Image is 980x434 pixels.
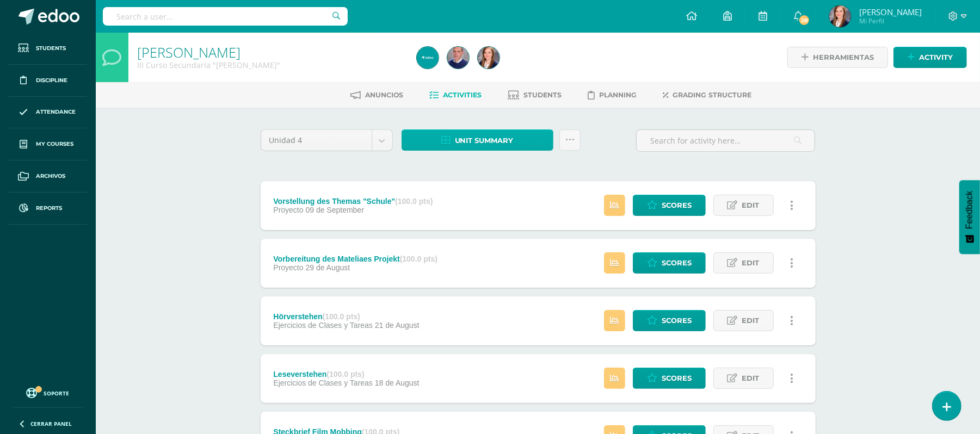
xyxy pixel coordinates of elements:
[261,130,392,151] a: Unidad 4
[375,321,420,330] span: 21 de August
[273,321,373,330] span: Ejercicios de Clases y Tareas
[273,206,303,214] span: Proyecto
[798,14,810,26] span: 28
[273,263,303,272] span: Proyecto
[9,65,87,97] a: Discipline
[365,91,403,99] span: Anuncios
[137,43,241,61] a: [PERSON_NAME]
[306,263,350,272] span: 29 de August
[455,131,514,151] span: Unit summary
[36,140,73,148] span: My courses
[813,47,874,67] span: Herramientas
[36,172,65,181] span: Archivos
[859,7,922,17] span: [PERSON_NAME]
[273,370,419,379] div: Leseverstehen
[829,5,851,27] img: 30b41a60147bfd045cc6c38be83b16e6.png
[306,206,364,214] span: 09 de September
[633,252,706,274] a: Scores
[742,253,760,273] span: Edit
[273,255,437,263] div: Vorbereitung des Mateliaes Projekt
[36,108,76,116] span: Attendance
[673,91,751,99] span: Grading structure
[36,204,62,213] span: Reports
[44,389,70,397] span: Soporte
[326,370,364,379] strong: (100.0 pts)
[400,255,437,263] strong: (100.0 pts)
[663,86,751,104] a: Grading structure
[662,311,692,331] span: Scores
[323,312,360,321] strong: (100.0 pts)
[443,91,482,99] span: Activities
[9,128,87,160] a: My courses
[859,16,922,26] span: Mi Perfil
[137,60,404,70] div: III Curso Secundaria 'Deutsch'
[273,312,419,321] div: Hörverstehen
[742,195,760,215] span: Edit
[662,368,692,388] span: Scores
[919,47,953,67] span: Activity
[395,197,433,206] strong: (100.0 pts)
[30,420,72,427] span: Cerrar panel
[9,160,87,193] a: Archivos
[103,7,348,26] input: Search a user…
[273,197,433,206] div: Vorstellung des Themas "Schule"
[269,130,363,151] span: Unidad 4
[9,97,87,129] a: Attendance
[137,45,404,60] h1: Deutsch
[662,195,692,215] span: Scores
[959,180,980,254] button: Feedback - Mostrar encuesta
[787,47,888,68] a: Herramientas
[9,33,87,65] a: Students
[478,47,500,69] img: 30b41a60147bfd045cc6c38be83b16e6.png
[429,86,482,104] a: Activities
[893,47,967,68] a: Activity
[273,379,373,387] span: Ejercicios de Clases y Tareas
[965,191,975,229] span: Feedback
[417,47,439,69] img: c42465e0b3b534b01a32bdd99c66b944.png
[662,253,692,273] span: Scores
[36,44,66,53] span: Students
[508,86,562,104] a: Students
[742,311,760,331] span: Edit
[633,195,706,216] a: Scores
[9,193,87,225] a: Reports
[633,368,706,389] a: Scores
[633,310,706,331] a: Scores
[588,86,637,104] a: Planning
[599,91,637,99] span: Planning
[402,129,553,151] a: Unit summary
[637,130,815,151] input: Search for activity here…
[523,91,562,99] span: Students
[375,379,420,387] span: 18 de August
[447,47,469,69] img: 1515e9211533a8aef101277efa176555.png
[36,76,67,85] span: Discipline
[742,368,760,388] span: Edit
[350,86,403,104] a: Anuncios
[13,385,83,400] a: Soporte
